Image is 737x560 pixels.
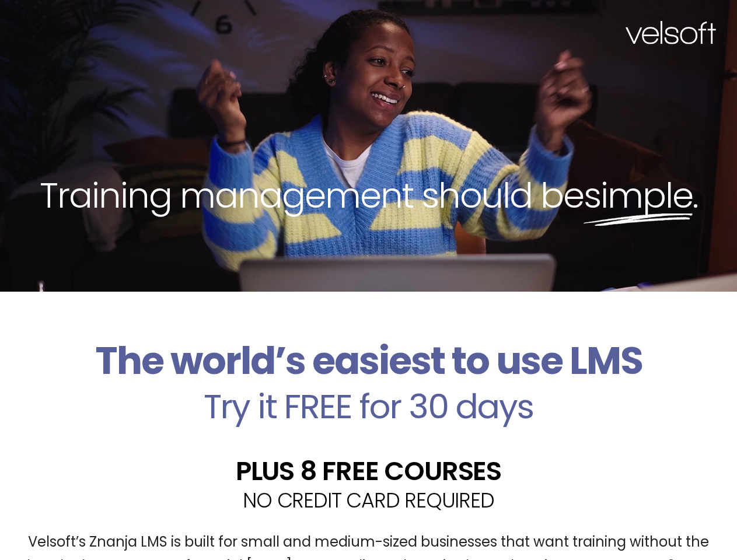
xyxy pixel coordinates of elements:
h2: PLUS 8 FREE COURSES [9,458,728,484]
h2: The world’s easiest to use LMS [9,338,728,384]
h2: NO CREDIT CARD REQUIRED [9,490,728,510]
span: simple [584,171,693,220]
h2: Try it FREE for 30 days [9,390,728,423]
h2: Training management should be . [21,173,716,218]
